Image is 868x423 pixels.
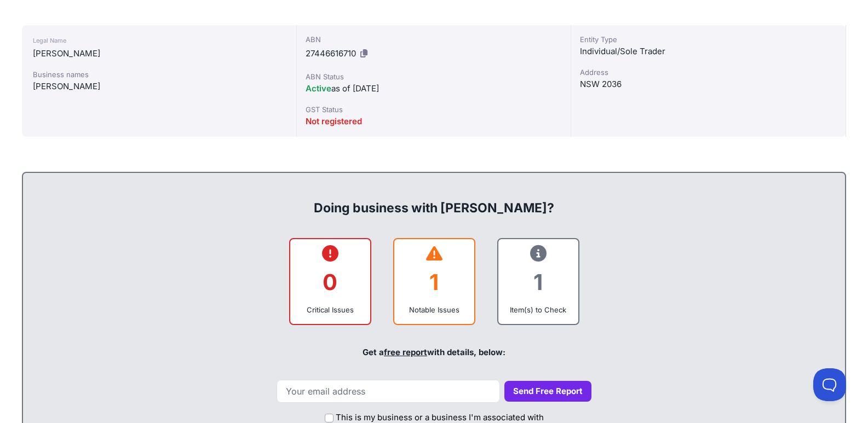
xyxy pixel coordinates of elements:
div: Critical Issues [299,304,361,315]
a: free report [384,347,427,357]
div: 0 [299,260,361,304]
div: Legal Name [33,34,285,47]
div: ABN Status [306,71,562,82]
div: Individual/Sole Trader [580,45,837,58]
input: Your email address [277,380,500,403]
button: Send Free Report [504,381,591,402]
span: Active [306,83,331,94]
div: GST Status [306,104,562,115]
div: 1 [507,260,570,304]
div: ABN [306,34,562,45]
div: Business names [33,69,285,80]
span: Get a with details, below: [363,347,505,357]
div: NSW 2036 [580,78,837,91]
div: Doing business with [PERSON_NAME]? [34,182,834,217]
div: Address [580,67,837,78]
iframe: Toggle Customer Support [813,368,846,401]
div: [PERSON_NAME] [33,47,285,60]
div: [PERSON_NAME] [33,80,285,93]
div: Entity Type [580,34,837,45]
span: Not registered [306,116,362,126]
div: Item(s) to Check [507,304,570,315]
span: 27446616710 [306,48,356,59]
div: as of [DATE] [306,82,562,95]
div: Notable Issues [403,304,465,315]
div: 1 [403,260,465,304]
